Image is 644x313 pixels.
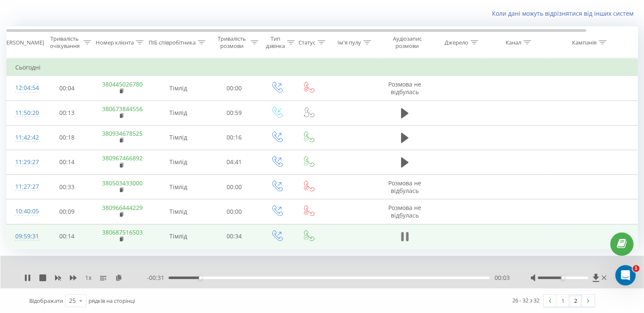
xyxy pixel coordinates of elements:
div: Тип дзвінка [266,35,285,50]
div: Аудіозапис розмови [387,35,428,50]
a: 1 [556,295,569,307]
div: Accessibility label [561,276,564,279]
div: Ім'я пулу [337,39,361,46]
td: 00:34 [208,224,261,249]
div: Канал [506,39,521,46]
td: 00:00 [208,76,261,101]
td: 00:04 [41,76,94,101]
a: 2 [569,295,582,307]
span: 1 [633,265,639,272]
td: 00:59 [208,101,261,125]
td: 00:33 [41,175,94,199]
td: 00:09 [41,199,94,224]
div: Джерело [445,39,468,46]
div: 12:04:54 [15,80,32,96]
span: Відображати [29,297,63,305]
td: Тімлід [149,175,208,199]
div: 09:59:31 [15,228,32,245]
a: Коли дані можуть відрізнятися вiд інших систем [492,9,638,17]
div: 11:50:20 [15,105,32,121]
div: Accessibility label [199,276,202,279]
span: Розмова не відбулась [388,179,421,195]
span: 1 x [85,274,91,282]
td: 00:14 [41,150,94,174]
a: 380966444229 [102,204,143,212]
td: 00:16 [208,125,261,150]
span: рядків на сторінці [88,297,135,305]
td: Тімлід [149,199,208,224]
span: Розмова не відбулась [388,204,421,219]
a: 380687516503 [102,228,143,236]
div: 11:42:42 [15,129,32,146]
td: 00:13 [41,101,94,125]
div: Номер клієнта [96,39,134,46]
span: - 00:31 [147,274,169,282]
div: 11:29:27 [15,154,32,170]
div: Тривалість розмови [215,35,249,50]
div: [PERSON_NAME] [1,39,44,46]
iframe: Intercom live chat [615,265,636,285]
a: 380934678525 [102,129,143,137]
div: Кампанія [572,39,597,46]
div: 10:40:05 [15,203,32,220]
td: Тімлід [149,150,208,174]
a: 380445026780 [102,80,143,88]
td: 00:00 [208,199,261,224]
div: Статус [299,39,315,46]
a: 380673844556 [102,105,143,113]
div: Тривалість очікування [48,35,81,50]
td: Тімлід [149,224,208,249]
span: Розмова не відбулась [388,80,421,96]
div: 11:27:27 [15,179,32,195]
td: Тімлід [149,125,208,150]
a: 380967466892 [102,154,143,162]
td: Тімлід [149,76,208,101]
div: 26 - 32 з 32 [512,296,539,305]
td: 00:00 [208,175,261,199]
td: 00:18 [41,125,94,150]
td: 04:41 [208,150,261,174]
a: 380503433000 [102,179,143,187]
td: 00:14 [41,224,94,249]
span: 00:03 [494,274,509,282]
div: ПІБ співробітника [149,39,196,46]
div: 25 [69,296,76,305]
td: Тімлід [149,101,208,125]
